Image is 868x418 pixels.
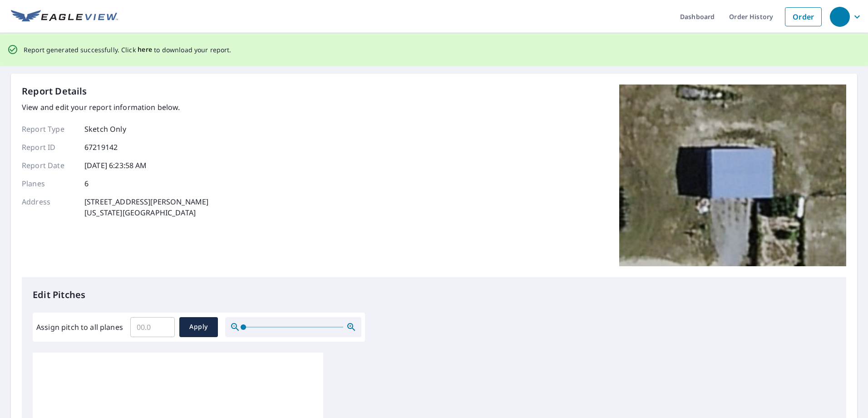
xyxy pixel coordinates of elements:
img: EV Logo [11,10,118,24]
p: 6 [84,178,89,189]
p: Report generated successfully. Click to download your report. [24,44,232,55]
p: Planes [22,178,76,189]
p: [STREET_ADDRESS][PERSON_NAME] [US_STATE][GEOGRAPHIC_DATA] [84,196,208,218]
p: Edit Pitches [33,288,835,302]
p: 67219142 [84,142,118,153]
label: Assign pitch to all planes [36,322,123,333]
button: Apply [179,317,218,337]
p: [DATE] 6:23:58 AM [84,160,147,171]
p: Address [22,196,76,218]
p: Report Date [22,160,76,171]
a: Order [785,7,822,26]
span: Apply [187,321,211,333]
input: 00.0 [130,314,175,340]
p: View and edit your report information below. [22,102,208,113]
p: Sketch Only [84,124,126,134]
img: Top image [619,85,846,266]
p: Report Type [22,124,76,134]
button: here [138,44,153,55]
p: Report ID [22,142,76,153]
p: Report Details [22,85,87,98]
